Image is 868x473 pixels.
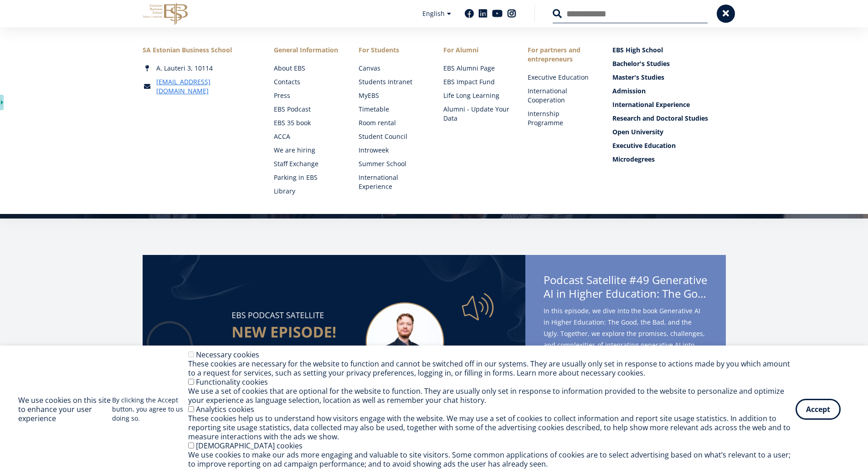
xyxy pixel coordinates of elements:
[188,414,796,441] div: These cookies help us to understand how visitors engage with the website. We may use a set of coo...
[359,118,425,127] a: Room rental
[274,146,340,155] a: We are hiring
[274,77,340,86] a: Contacts
[507,9,516,18] a: Instagram
[188,450,796,468] div: We use cookies to make our ads more engaging and valuable to site visitors. Some common applicati...
[492,9,503,18] a: Youtube
[274,105,340,114] a: EBS Podcast
[612,114,726,123] a: Research and Doctoral Studies
[443,46,510,55] span: For Alumni
[359,91,425,100] a: MyEBS
[528,73,594,82] a: Executive Education
[544,287,708,300] span: AI in Higher Education: The Good, the Bad, and the Ugly
[274,91,340,100] a: Press
[612,86,726,96] a: Admission
[196,441,303,451] label: [DEMOGRAPHIC_DATA] cookies
[443,91,510,100] a: Life Long Learning
[143,46,256,55] div: SA Estonian Business School
[274,118,340,127] a: EBS 35 book
[359,159,425,168] a: Summer School
[612,141,726,150] a: Executive Education
[465,9,474,18] a: Facebook
[544,273,708,303] span: Podcast Satellite #49 Generative
[188,387,796,405] div: We use a set of cookies that are optional for the website to function. They are usually only set ...
[443,77,510,86] a: EBS Impact Fund
[359,64,425,73] a: Canvas
[143,64,256,73] div: A. Lauteri 3, 10114
[528,109,594,127] a: Internship Programme
[156,77,256,96] a: [EMAIL_ADDRESS][DOMAIN_NAME]
[359,173,425,191] a: International Experience
[196,404,254,414] label: Analytics cookies
[612,127,726,137] a: Open University
[612,46,726,55] a: EBS High School
[359,105,425,114] a: Timetable
[478,9,488,18] a: Linkedin
[274,64,340,73] a: About EBS
[443,64,510,73] a: EBS Alumni Page
[274,173,340,182] a: Parking in EBS
[143,255,525,428] img: Satellite #49
[612,155,726,164] a: Microdegrees
[18,396,112,423] h2: We use cookies on this site to enhance your user experience
[612,59,726,68] a: Bachelor's Studies
[796,399,841,420] button: Accept
[274,187,340,196] a: Library
[274,132,340,141] a: ACCA
[359,46,425,55] a: For Students
[196,377,268,387] label: Functionality cookies
[112,396,188,423] p: By clicking the Accept button, you agree to us doing so.
[612,73,726,82] a: Master's Studies
[359,77,425,86] a: Students Intranet
[612,100,726,109] a: International Experience
[359,132,425,141] a: Student Council
[443,105,510,123] a: Alumni - Update Your Data
[359,146,425,155] a: Introweek
[196,350,259,360] label: Necessary cookies
[528,86,594,105] a: International Cooperation
[274,159,340,168] a: Staff Exchange
[188,359,796,377] div: These cookies are necessary for the website to function and cannot be switched off in our systems...
[274,46,340,55] span: General Information
[544,305,708,362] span: In this episode, we dive into the book Generative AI in Higher Education: The Good, the Bad, and ...
[528,46,594,64] span: For partners and entrepreneurs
